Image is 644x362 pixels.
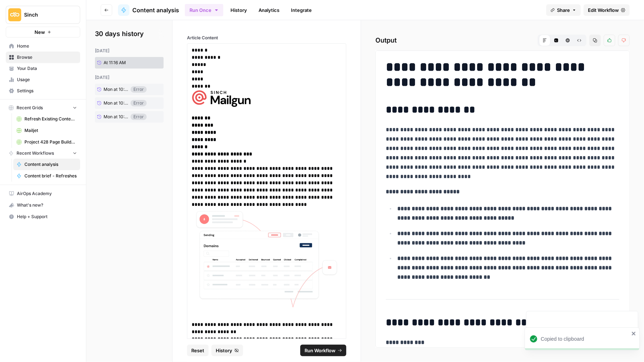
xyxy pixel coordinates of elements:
[541,335,629,343] div: Copied to clipboard
[305,347,335,354] span: Run Workflow
[6,200,80,211] div: What's new?
[24,161,77,168] span: Content analysis
[131,86,147,93] div: Error
[95,111,131,122] a: Mon at 10:15 AM
[216,347,232,354] span: History
[254,4,284,16] a: Analytics
[17,150,54,156] span: Recent Workflows
[17,65,77,72] span: Your Data
[584,4,630,16] a: Edit Workflow
[24,173,77,179] span: Content brief - Refreshes
[6,188,80,199] a: AirOps Academy
[6,40,80,52] a: Home
[6,199,80,211] button: What's new?
[6,52,80,63] a: Browse
[546,4,581,16] button: Share
[17,54,77,61] span: Browse
[187,35,346,41] label: Article Content
[187,345,209,356] button: Reset
[631,331,636,336] button: close
[17,190,77,197] span: AirOps Academy
[24,11,68,18] span: Sinch
[185,4,223,16] button: Run Once
[104,100,128,106] span: Mon at 10:16 AM
[95,98,131,109] a: Mon at 10:16 AM
[13,159,80,170] a: Content analysis
[588,6,619,14] span: Edit Workflow
[13,113,80,125] a: Refresh Existing Content (1)
[24,139,77,145] span: Project 428 Page Builder Tracker (NEW)
[95,48,164,54] div: [DATE]
[24,116,77,122] span: Refresh Existing Content (1)
[6,63,80,74] a: Your Data
[95,74,164,81] div: [DATE]
[95,29,164,39] h2: 30 days history
[6,6,80,24] button: Workspace: Sinch
[17,76,77,83] span: Usage
[287,4,316,16] a: Integrate
[557,6,570,14] span: Share
[6,148,80,159] button: Recent Workflows
[104,59,126,66] span: At 11:16 AM
[104,114,128,120] span: Mon at 10:15 AM
[211,345,243,356] button: History
[13,136,80,148] a: Project 428 Page Builder Tracker (NEW)
[118,4,179,16] a: Content analysis
[24,127,77,134] span: Mailjet
[6,74,80,85] a: Usage
[6,102,80,113] button: Recent Grids
[17,213,77,220] span: Help + Support
[132,6,179,14] span: Content analysis
[6,27,80,37] button: New
[104,86,128,93] span: Mon at 10:17 AM
[13,125,80,136] a: Mailjet
[6,211,80,222] button: Help + Support
[131,100,147,106] div: Error
[191,347,204,354] span: Reset
[226,4,251,16] a: History
[300,345,346,356] button: Run Workflow
[6,85,80,97] a: Settings
[35,28,45,36] span: New
[131,114,147,120] div: Error
[17,88,77,94] span: Settings
[8,8,21,21] img: Sinch Logo
[17,43,77,49] span: Home
[13,170,80,182] a: Content brief - Refreshes
[17,105,43,111] span: Recent Grids
[95,57,149,69] a: At 11:16 AM
[95,84,131,95] a: Mon at 10:17 AM
[375,35,630,46] h2: Output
